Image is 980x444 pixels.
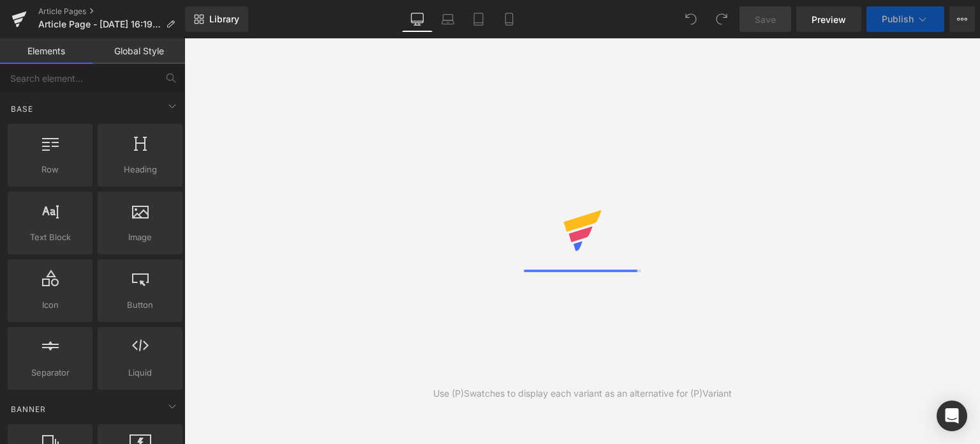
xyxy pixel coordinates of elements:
button: Undo [678,6,704,32]
span: Base [10,103,34,115]
span: Button [101,298,179,312]
span: Row [11,163,89,176]
div: Open Intercom Messenger [937,401,967,431]
span: Save [755,13,776,26]
a: Global Style [93,38,185,64]
span: Icon [11,298,89,312]
span: Image [101,231,179,244]
button: More [949,6,975,32]
div: Use (P)Swatches to display each variant as an alternative for (P)Variant [433,387,732,401]
button: Redo [709,6,734,32]
span: Library [209,13,239,25]
a: Mobile [494,6,524,32]
a: Laptop [433,6,463,32]
a: Article Pages [38,6,185,17]
span: Banner [10,403,47,415]
a: Preview [796,6,861,32]
a: Tablet [463,6,494,32]
span: Publish [882,14,914,24]
span: Separator [11,366,89,379]
span: Article Page - [DATE] 16:19:36 [38,19,161,29]
span: Preview [812,13,846,26]
a: New Library [185,6,248,32]
button: Publish [866,6,944,32]
a: Desktop [402,6,433,32]
span: Text Block [11,231,89,244]
span: Heading [101,163,179,176]
span: Liquid [101,366,179,379]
